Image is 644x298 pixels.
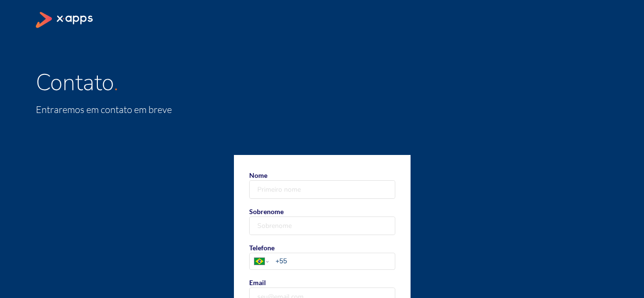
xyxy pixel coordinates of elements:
[36,67,114,98] span: Contato
[249,206,395,235] label: Sobrenome
[249,170,395,199] label: Nome
[250,217,395,235] input: Sobrenome
[249,243,395,270] label: Telefone
[250,181,395,198] input: Nome
[36,103,172,115] span: Entraremos em contato em breve
[275,256,394,266] input: TelefonePhone number country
